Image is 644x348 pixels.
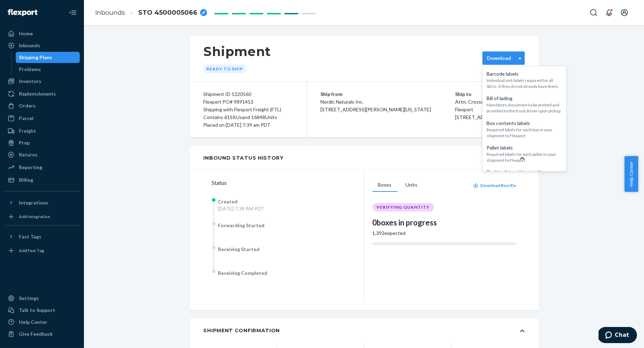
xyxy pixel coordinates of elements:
[473,182,516,188] button: Download Box IDs
[487,70,562,77] div: Barcode labels
[90,2,213,23] ol: breadcrumbs
[487,55,511,62] label: Download
[19,330,53,337] div: Give Feedback
[19,115,34,122] div: Parcel
[19,176,33,183] div: Billing
[4,137,80,148] a: Prep
[487,127,562,139] div: Required labels for each box in your shipment to Flexport.
[138,8,197,18] span: STO 4500005066
[4,197,80,208] button: Integrations
[204,113,292,121] div: Contains 61 SKUs and 16848 Units
[4,316,80,328] a: Help Center
[617,6,631,20] button: Open account menu
[4,231,80,242] button: Fast Tags
[487,120,562,127] div: Box contents labels
[19,164,42,171] div: Reporting
[19,42,40,49] div: Inbounds
[602,6,616,20] button: Open notifications
[4,113,80,124] a: Parcel
[4,76,80,87] a: Inventory
[19,307,55,314] div: Talk to Support
[455,106,525,113] p: Flexport
[204,98,292,106] div: Flexport PO# 9891453
[19,214,50,220] div: Add Integration
[4,28,80,39] a: Home
[4,162,80,173] a: Reporting
[218,246,260,252] span: Receiving Started
[19,66,41,73] div: Problems
[487,77,562,89] div: Individual unit labels required for all SKUs, if they do not already have them.
[373,179,397,192] button: Boxes
[204,44,271,59] h1: Shipment
[4,88,80,99] a: Replenishments
[204,121,292,129] div: Placed on [DATE] 7:39 am PDT
[19,78,41,85] div: Inventory
[212,179,364,187] div: Status
[373,230,516,237] div: 1,392 expected
[19,102,36,109] div: Orders
[218,270,268,276] span: Receiving Completed
[16,64,80,75] a: Problems
[321,99,431,112] span: Nordic Naturals Inc. [STREET_ADDRESS][PERSON_NAME][US_STATE]
[204,327,280,334] div: Shipment Confirmation
[587,6,601,20] button: Open Search Box
[19,319,47,326] div: Help Center
[8,9,37,16] img: Flexport logo
[455,90,525,98] p: Ship to
[19,90,56,97] div: Replenishments
[624,156,638,192] button: Help Center
[4,174,80,186] a: Billing
[4,245,80,256] a: Add Fast Tag
[4,125,80,137] a: Freight
[19,295,39,302] div: Settings
[599,327,637,344] iframe: Opens a widget where you can chat to one of our agents
[95,9,125,16] a: Inbounds
[4,211,80,222] a: Add Integration
[204,106,292,113] div: Shipping with Flexport Freight (FTL)
[19,199,48,206] div: Integrations
[487,102,562,114] div: Mandatory document to be printed and provided to the truck driver upon pickup.
[4,100,80,111] a: Orders
[4,40,80,51] a: Inbounds
[4,305,80,316] button: Talk to Support
[373,217,516,228] div: 0 boxes in progress
[4,149,80,160] a: Returns
[455,114,501,120] span: [STREET_ADDRESS]
[19,233,41,240] div: Fast Tags
[321,90,455,98] p: Ship from
[218,199,238,204] span: Created
[19,127,36,134] div: Freight
[204,64,247,73] div: Ready to ship
[19,54,52,61] div: Shipping Plans
[204,90,292,98] div: Shipment ID 1220560
[19,139,30,146] div: Prep
[19,248,44,253] div: Add Fast Tag
[487,144,562,151] div: Pallet labels
[218,222,265,228] span: Forwarding Started
[218,205,264,212] div: [DATE] 7:39 AM PDT
[19,30,33,37] div: Home
[4,293,80,304] a: Settings
[204,154,284,161] div: Inbound Status History
[16,52,80,63] a: Shipping Plans
[4,328,80,340] button: Give Feedback
[455,98,525,106] p: Attn: Crossdock
[400,179,423,192] button: Units
[487,95,562,102] div: Bill of lading
[377,204,430,210] span: VERIFYING QUANTITY
[66,6,80,20] button: Close Navigation
[19,151,37,158] div: Returns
